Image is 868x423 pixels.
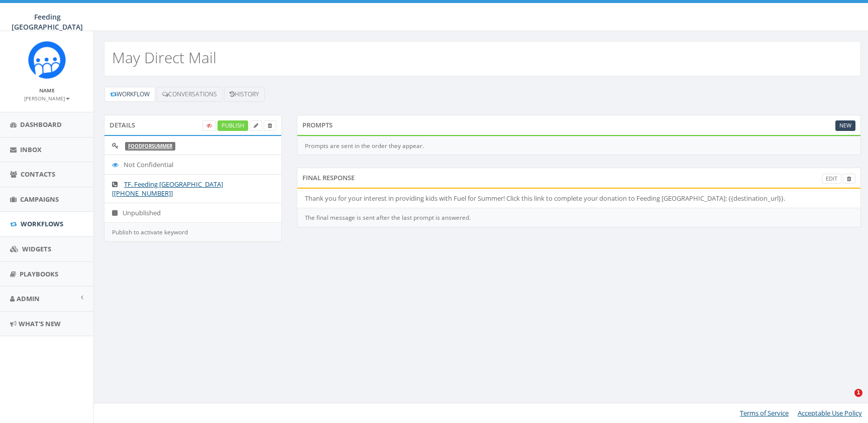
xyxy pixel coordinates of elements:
a: Conversations [157,87,223,102]
li: Thank you for your interest in providing kids with Fuel for Summer! Click this link to complete y... [297,189,860,208]
a: Publish [218,120,248,131]
a: [PERSON_NAME] [24,93,70,102]
small: [PERSON_NAME] [24,95,70,102]
div: Prompts are sent in the order they appear. [297,136,861,156]
a: New [835,120,855,131]
div: Publish to activate keyword [104,223,282,242]
small: Name [39,87,55,94]
span: What's New [19,319,61,328]
a: Edit [822,174,841,184]
li: Unpublished [104,203,281,223]
img: Rally_Corp_Icon.png [28,41,66,79]
div: The final message is sent after the last prompt is answered. [297,208,861,227]
div: Final Response [297,168,861,188]
span: Contacts [21,170,55,179]
span: Dashboard [20,120,62,129]
a: TF. Feeding [GEOGRAPHIC_DATA] [[PHONE_NUMBER]] [112,180,223,198]
a: foodforsummer [128,143,172,150]
span: Admin [17,294,40,303]
a: Terms of Service [740,408,789,417]
a: Workflow [104,87,155,102]
span: Widgets [22,244,51,253]
span: Feeding [GEOGRAPHIC_DATA] [12,12,83,32]
a: Acceptable Use Policy [798,408,862,417]
iframe: Intercom live chat [834,389,858,413]
h2: May Direct Mail [112,49,216,66]
div: Prompts [297,115,861,135]
span: 1 [854,389,862,397]
span: Workflows [21,219,63,228]
li: Not Confidential [104,155,281,175]
div: Details [104,115,282,135]
span: Inbox [20,145,42,154]
span: Campaigns [20,195,59,204]
span: Playbooks [20,269,58,278]
a: History [224,87,265,102]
